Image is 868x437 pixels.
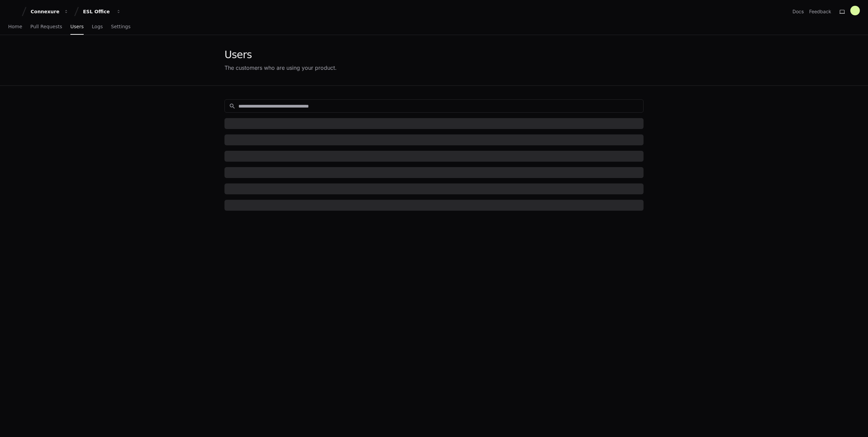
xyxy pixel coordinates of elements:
[224,64,337,72] div: The customers who are using your product.
[792,8,804,15] a: Docs
[70,25,84,29] span: Users
[92,25,103,29] span: Logs
[28,5,71,18] button: Connexure
[8,19,22,35] a: Home
[8,25,22,29] span: Home
[111,19,130,35] a: Settings
[229,103,236,110] mat-icon: search
[809,8,831,15] button: Feedback
[70,19,84,35] a: Users
[80,5,124,18] button: ESL Office
[111,25,130,29] span: Settings
[224,49,337,61] div: Users
[31,8,60,15] div: Connexure
[83,8,112,15] div: ESL Office
[92,19,103,35] a: Logs
[30,19,62,35] a: Pull Requests
[30,25,62,29] span: Pull Requests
